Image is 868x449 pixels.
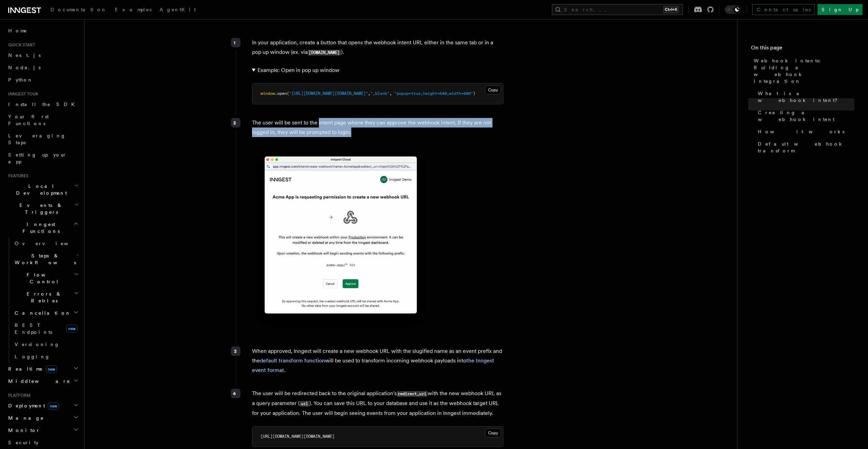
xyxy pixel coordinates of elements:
[261,434,335,439] code: [URL][DOMAIN_NAME][DOMAIN_NAME]
[66,325,77,333] span: new
[8,133,66,145] span: Leveraging Steps
[8,65,41,70] span: Node.js
[5,91,38,97] span: Inngest tour
[12,350,80,363] a: Logging
[5,393,31,398] span: Platform
[15,241,85,246] span: Overview
[370,91,389,96] span: "_blank"
[5,218,80,237] button: Inngest Functions
[8,27,27,34] span: Home
[8,102,79,107] span: Install the SDK
[5,436,80,449] a: Security
[287,91,289,96] span: (
[818,4,863,15] a: Sign Up
[5,199,80,218] button: Events & Triggers
[252,118,503,137] p: The user will be sent to the intent page where they can approve the webhook intent. If they are n...
[5,74,80,86] a: Python
[5,42,35,48] span: Quick start
[5,130,80,149] a: Leveraging Steps
[5,427,40,434] span: Monitor
[231,38,240,47] div: 1
[50,7,107,12] span: Documentation
[252,148,429,330] img: Webhook intent page
[8,152,67,164] span: Setting up your app
[5,424,80,436] button: Monitor
[5,400,80,412] button: Deploymentnew
[754,57,854,85] span: Webhook intents: Building a webhook integration
[46,2,111,18] a: Documentation
[252,357,494,373] a: the Inngest event format
[12,237,80,250] a: Overview
[5,180,80,199] button: Local Development
[485,86,501,94] button: Copy
[160,7,196,12] span: AgentKit
[156,2,200,18] a: AgentKit
[5,110,80,130] a: Your first Functions
[8,440,39,445] span: Security
[5,49,80,61] a: Next.js
[12,307,80,319] button: Cancellation
[5,378,70,385] span: Middleware
[261,91,275,96] span: window
[5,375,80,387] button: Middleware
[46,365,57,373] span: new
[5,237,80,363] div: Inngest Functions
[389,91,392,96] span: ,
[397,391,428,397] code: redirect_uri
[12,290,74,304] span: Errors & Retries
[5,149,80,168] a: Setting up your app
[751,55,854,87] a: Webhook intents: Building a webhook integration
[5,363,80,375] button: Realtimenew
[485,429,501,437] button: Copy
[473,91,475,96] span: )
[758,128,844,135] span: How it works
[8,77,33,83] span: Python
[15,342,60,347] span: Versioning
[15,354,50,359] span: Logging
[725,5,741,14] button: Toggle dark mode
[663,6,679,13] kbd: Ctrl+K
[5,221,74,235] span: Inngest Functions
[8,53,41,58] span: Next.js
[5,402,59,409] span: Deployment
[5,415,44,421] span: Manage
[48,402,59,410] span: new
[252,65,503,75] summary: Example: Open in pop up window
[5,98,80,110] a: Install the SDK
[289,91,368,96] span: "[URL][DOMAIN_NAME][DOMAIN_NAME]"
[751,44,854,55] h4: On this page
[111,2,156,18] a: Examples
[252,389,503,418] p: The user will be redirected back to the original application's with the new webhook URL as a quer...
[755,138,854,157] a: Default webhook transform
[231,389,240,398] div: 4
[12,271,74,285] span: Flow Control
[758,109,854,123] span: Creating a webhook intent
[12,250,80,269] button: Steps & Workflows
[755,106,854,125] a: Creating a webhook intent
[752,4,815,15] a: Contact sales
[8,114,49,126] span: Your first Functions
[308,50,341,56] code: [DOMAIN_NAME]
[755,87,854,106] a: What is a webhook intent?
[758,140,854,154] span: Default webhook transform
[300,401,309,407] code: url
[5,61,80,74] a: Node.js
[755,125,854,138] a: How it works
[115,7,151,12] span: Examples
[12,288,80,307] button: Errors & Retries
[5,202,74,215] span: Events & Triggers
[5,173,28,179] span: Features
[231,346,240,356] div: 3
[12,310,71,316] span: Cancellation
[368,91,370,96] span: ,
[252,346,503,375] p: When approved, Inngest will create a new webhook URL with the slugified name as an event prefix a...
[5,183,74,196] span: Local Development
[260,357,325,364] a: default transform function
[12,252,76,266] span: Steps & Workflows
[394,91,473,96] span: "popup=true,height=640,width=680"
[12,338,80,350] a: Versioning
[758,90,854,104] span: What is a webhook intent?
[5,365,57,372] span: Realtime
[552,4,683,15] button: Search...Ctrl+K
[231,118,240,128] div: 2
